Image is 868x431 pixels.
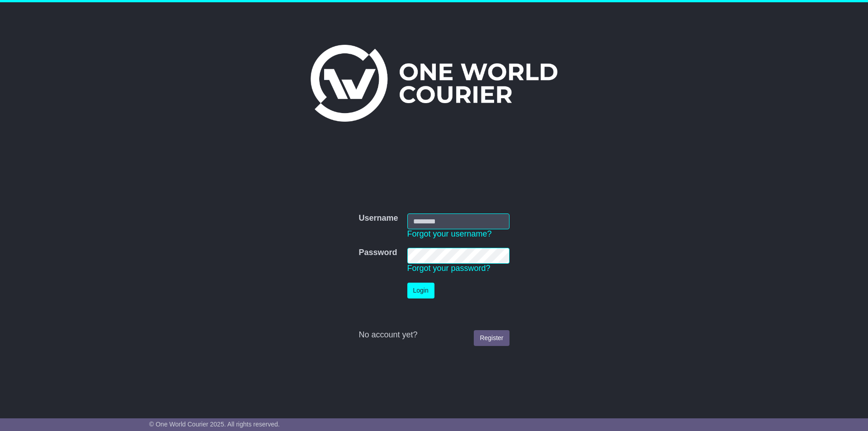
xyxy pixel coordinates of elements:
a: Forgot your username? [407,229,492,238]
img: One World [311,45,557,122]
button: Login [407,283,434,298]
label: Username [359,213,398,223]
a: Forgot your password? [407,264,491,273]
a: Register [474,330,509,346]
label: Password [359,248,397,258]
span: © One World Courier 2025. All rights reserved. [149,421,280,428]
div: No account yet? [359,330,509,340]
